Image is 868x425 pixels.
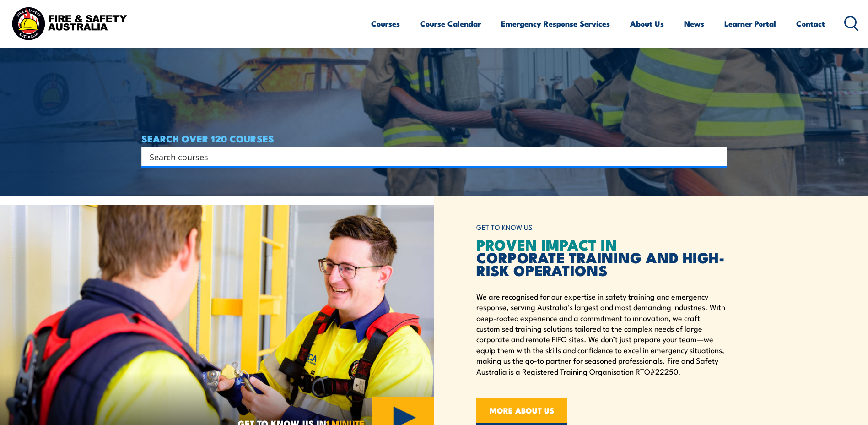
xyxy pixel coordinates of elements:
h4: SEARCH OVER 120 COURSES [141,133,727,143]
a: MORE ABOUT US [476,398,567,425]
input: Search input [150,150,707,163]
a: Learner Portal [724,11,776,36]
a: Course Calendar [420,11,481,36]
p: We are recognised for our expertise in safety training and emergency response, serving Australia’... [476,291,727,376]
span: PROVEN IMPACT IN [476,233,617,256]
a: Courses [371,11,400,36]
a: News [684,11,704,36]
form: Search form [151,150,709,163]
a: About Us [630,11,664,36]
h2: CORPORATE TRAINING AND HIGH-RISK OPERATIONS [476,238,727,276]
a: Contact [796,11,825,36]
a: Emergency Response Services [501,11,610,36]
button: Search magnifier button [711,150,724,163]
h6: GET TO KNOW US [476,219,727,236]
